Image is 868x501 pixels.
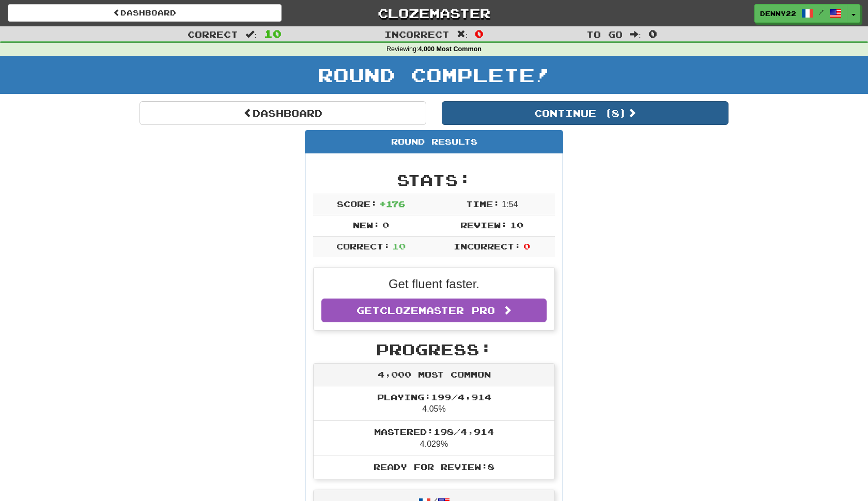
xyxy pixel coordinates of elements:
[502,200,518,209] span: 1 : 54
[264,27,282,40] span: 10
[4,65,864,85] h1: Round Complete!
[586,29,623,39] span: To go
[314,364,554,386] div: 4,000 Most Common
[630,30,641,39] span: :
[382,220,389,230] span: 0
[523,241,530,251] span: 0
[442,101,729,125] button: Continue (8)
[353,220,380,230] span: New:
[305,131,563,153] div: Round Results
[313,171,555,189] h2: Stats:
[380,305,495,316] span: Clozemaster Pro
[314,420,554,456] li: 4.029%
[313,341,555,358] h2: Progress:
[466,199,500,209] span: Time:
[374,462,494,472] span: Ready for Review: 8
[457,30,468,39] span: :
[139,101,426,125] a: Dashboard
[336,241,390,251] span: Correct:
[510,220,523,230] span: 10
[460,220,507,230] span: Review:
[454,241,521,251] span: Incorrect:
[245,30,257,39] span: :
[379,199,405,209] span: + 176
[760,9,796,18] span: Denny22
[377,392,491,402] span: Playing: 199 / 4,914
[754,4,847,23] a: Denny22 /
[337,199,377,209] span: Score:
[314,386,554,421] li: 4.05%
[475,27,484,40] span: 0
[819,8,824,15] span: /
[188,29,238,39] span: Correct
[392,241,406,251] span: 10
[419,45,482,53] strong: 4,000 Most Common
[321,299,547,322] a: GetClozemaster Pro
[8,4,282,22] a: Dashboard
[384,29,450,39] span: Incorrect
[374,427,494,436] span: Mastered: 198 / 4,914
[648,27,657,40] span: 0
[321,275,547,293] p: Get fluent faster.
[297,4,571,22] a: Clozemaster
